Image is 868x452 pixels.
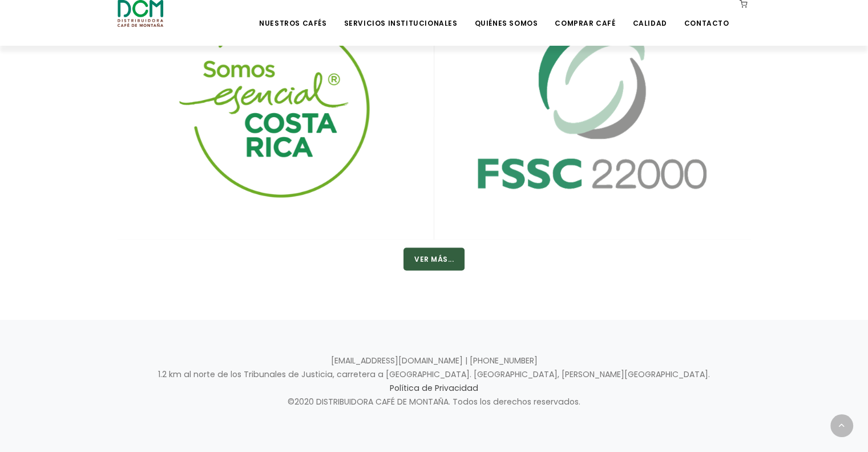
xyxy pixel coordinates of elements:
[403,247,465,270] button: Ver Más...
[118,354,751,409] p: [EMAIL_ADDRESS][DOMAIN_NAME] | [PHONE_NUMBER] 1.2 km al norte de los Tribunales de Justicia, carr...
[337,1,464,28] a: Servicios Institucionales
[548,1,622,28] a: Comprar Café
[467,1,544,28] a: Quiénes Somos
[252,1,333,28] a: Nuestros Cafés
[677,1,736,28] a: Contacto
[403,254,465,265] a: Ver Más...
[625,1,673,28] a: Calidad
[390,382,478,393] a: Política de Privacidad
